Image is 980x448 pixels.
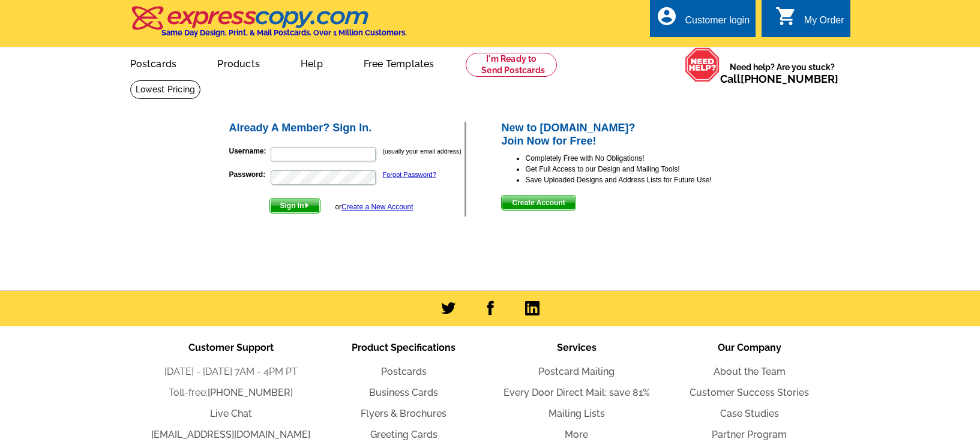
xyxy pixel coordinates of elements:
h4: Same Day Design, Print, & Mail Postcards. Over 1 Million Customers. [161,28,407,37]
img: button-next-arrow-white.png [304,203,310,208]
span: Our Company [718,342,781,353]
label: Password: [229,169,269,180]
a: Forgot Password? [383,171,436,178]
span: Customer Support [188,342,274,353]
a: About the Team [714,366,786,377]
a: Postcards [381,366,427,377]
span: Product Specifications [352,342,455,353]
a: Help [281,49,342,77]
a: Same Day Design, Print, & Mail Postcards. Over 1 Million Customers. [130,14,407,37]
span: Sign In [270,199,320,213]
a: Business Cards [369,387,438,398]
li: [DATE] - [DATE] 7AM - 4PM PT [145,365,317,379]
button: Sign In [269,198,320,214]
img: help [685,47,720,82]
a: Products [198,49,279,77]
small: (usually your email address) [383,148,461,155]
a: More [565,429,588,440]
a: Greeting Cards [370,429,437,440]
span: Services [557,342,597,353]
a: Flyers & Brochures [361,408,446,419]
li: Save Uploaded Designs and Address Lists for Future Use! [525,175,753,185]
a: Live Chat [210,408,252,419]
a: Create a New Account [341,203,413,211]
a: Customer Success Stories [690,387,809,398]
li: Get Full Access to our Design and Mailing Tools! [525,164,753,175]
span: Call [720,73,838,85]
span: Need help? Are you stuck? [720,61,844,85]
a: [PHONE_NUMBER] [741,73,838,85]
div: Customer login [685,15,750,32]
a: shopping_cart My Order [775,13,844,28]
h2: Already A Member? Sign In. [229,122,465,135]
a: Free Templates [344,49,454,77]
span: Create Account [502,196,575,210]
li: Completely Free with No Obligations! [525,153,753,164]
button: Create Account [501,195,576,211]
h2: New to [DOMAIN_NAME]? Join Now for Free! [501,122,753,148]
li: Toll-free: [145,386,317,400]
a: [EMAIL_ADDRESS][DOMAIN_NAME] [151,429,310,440]
a: [PHONE_NUMBER] [208,387,293,398]
a: Case Studies [720,408,779,419]
a: Postcard Mailing [538,366,615,377]
a: Postcards [111,49,196,77]
label: Username: [229,146,269,157]
a: Mailing Lists [549,408,605,419]
a: account_circle Customer login [656,13,750,28]
div: My Order [804,15,844,32]
a: Every Door Direct Mail: save 81% [504,387,650,398]
div: or [335,202,413,212]
i: account_circle [656,5,678,27]
i: shopping_cart [775,5,797,27]
a: Partner Program [712,429,787,440]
